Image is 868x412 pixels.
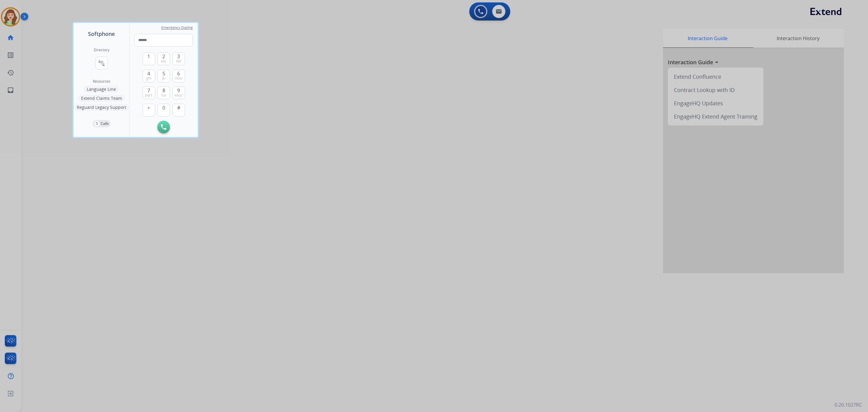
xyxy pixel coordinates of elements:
button: 9wxyz [172,87,185,99]
span: def [176,59,181,64]
span: 3 [177,53,180,60]
span: 4 [147,70,150,77]
span: jkl [162,76,165,81]
span: 9 [177,87,180,94]
button: 0Calls [93,120,111,127]
span: ghi [146,76,151,81]
span: 1 [147,53,150,60]
p: 0.20.1027RC [835,401,862,408]
span: + [147,104,150,111]
span: 2 [162,53,165,60]
span: 5 [162,70,165,77]
span: Emergency Dialing [161,25,193,30]
button: 3def [172,52,185,65]
span: 6 [177,70,180,77]
span: tuv [161,93,166,98]
button: Extend Claims Team [78,95,125,102]
button: 6mno [172,70,185,82]
span: mno [175,76,182,81]
p: Calls [101,121,109,126]
button: 1 [143,52,155,65]
span: wxyz [175,93,183,98]
button: 0 [157,104,170,116]
button: 7pqrs [143,87,155,99]
mat-icon: connect_without_contact [98,59,105,67]
span: abc [161,59,167,64]
span: Resources [93,79,110,84]
span: pqrs [145,93,153,98]
p: 0 [94,121,99,126]
span: Softphone [88,30,115,38]
button: Reguard Legacy Support [74,104,129,111]
button: 4ghi [143,70,155,82]
span: 7 [147,87,150,94]
span: 0 [162,104,165,111]
button: + [143,104,155,116]
button: 5jkl [157,70,170,82]
span: 8 [162,87,165,94]
button: Language Line [84,86,119,93]
button: 2abc [157,52,170,65]
h2: Directory [94,48,109,52]
button: # [172,104,185,116]
button: 8tuv [157,87,170,99]
span: # [177,104,180,111]
img: call-button [161,124,166,130]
